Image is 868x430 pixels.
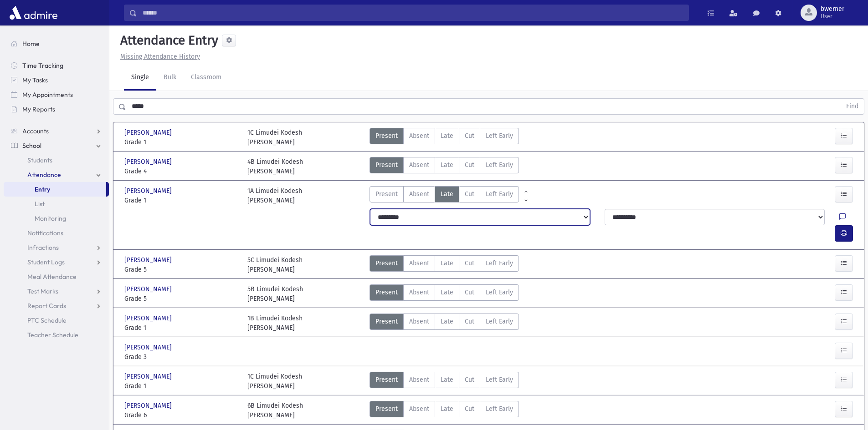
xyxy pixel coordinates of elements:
span: Absent [409,160,429,170]
span: Grade 4 [124,167,238,176]
span: Absent [409,189,429,199]
a: Accounts [4,124,109,138]
span: Left Early [486,404,513,414]
a: List [4,197,109,211]
span: Present [375,375,398,384]
span: Grade 5 [124,294,238,304]
span: Time Tracking [22,61,63,70]
input: Search [137,5,688,21]
span: Test Marks [27,287,58,295]
a: Bulk [156,65,184,91]
span: Grade 1 [124,323,238,333]
a: Notifications [4,226,109,240]
div: 4B Limudei Kodesh [PERSON_NAME] [247,157,303,176]
span: Late [441,288,453,297]
span: Students [27,156,52,164]
a: Home [4,36,109,51]
div: 5C Limudei Kodesh [PERSON_NAME] [247,255,303,274]
span: Teacher Schedule [27,331,78,339]
a: School [4,138,109,153]
span: Late [441,160,453,170]
span: Left Early [486,160,513,170]
span: Cut [465,404,474,414]
span: [PERSON_NAME] [124,314,174,323]
div: 1A Limudei Kodesh [PERSON_NAME] [247,186,302,205]
span: Left Early [486,189,513,199]
span: [PERSON_NAME] [124,372,174,381]
a: Missing Attendance History [117,53,200,61]
a: Time Tracking [4,58,109,73]
span: My Tasks [22,76,48,84]
span: Left Early [486,288,513,297]
a: Meal Attendance [4,269,109,284]
span: Meal Attendance [27,273,77,281]
div: 1C Limudei Kodesh [PERSON_NAME] [247,128,302,147]
span: Cut [465,317,474,326]
div: AttTypes [370,372,519,391]
div: AttTypes [370,255,519,274]
a: Students [4,153,109,167]
div: AttTypes [370,128,519,147]
span: Monitoring [35,214,66,223]
div: AttTypes [370,314,519,333]
span: Late [441,258,453,268]
span: Student Logs [27,258,65,266]
div: AttTypes [370,401,519,420]
span: [PERSON_NAME] [124,186,174,196]
u: Missing Attendance History [120,53,200,61]
a: Entry [4,182,106,197]
span: [PERSON_NAME] [124,128,174,137]
span: [PERSON_NAME] [124,343,174,352]
span: Left Early [486,375,513,384]
a: Teacher Schedule [4,328,109,342]
div: AttTypes [370,186,519,205]
span: My Appointments [22,91,73,99]
span: Left Early [486,258,513,268]
span: Late [441,404,453,414]
a: Student Logs [4,255,109,269]
span: bwerner [821,5,844,13]
a: My Tasks [4,73,109,87]
span: Absent [409,404,429,414]
span: Cut [465,258,474,268]
span: Absent [409,258,429,268]
a: Classroom [184,65,229,91]
span: [PERSON_NAME] [124,284,174,294]
a: Infractions [4,240,109,255]
span: Late [441,189,453,199]
span: Present [375,131,398,141]
div: 6B Limudei Kodesh [PERSON_NAME] [247,401,303,420]
img: AdmirePro [7,4,60,22]
span: Absent [409,375,429,384]
a: Attendance [4,167,109,182]
span: Absent [409,131,429,141]
span: Grade 1 [124,381,238,391]
span: [PERSON_NAME] [124,157,174,167]
span: Present [375,288,398,297]
a: Single [124,65,156,91]
span: Accounts [22,127,49,135]
span: Cut [465,288,474,297]
span: Present [375,404,398,414]
a: My Appointments [4,87,109,102]
a: PTC Schedule [4,313,109,328]
a: My Reports [4,102,109,116]
span: Cut [465,160,474,170]
button: Find [841,99,864,114]
span: List [35,200,45,208]
div: 1B Limudei Kodesh [PERSON_NAME] [247,314,303,333]
span: Present [375,160,398,170]
div: 1C Limudei Kodesh [PERSON_NAME] [247,372,302,391]
span: Late [441,317,453,326]
span: Grade 5 [124,265,238,274]
span: Grade 3 [124,352,238,362]
span: Attendance [27,171,61,179]
span: Grade 1 [124,196,238,205]
span: Cut [465,375,474,384]
div: AttTypes [370,284,519,304]
span: Late [441,131,453,141]
span: My Reports [22,105,55,113]
span: Cut [465,131,474,141]
span: Present [375,317,398,326]
span: Notifications [27,229,63,237]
